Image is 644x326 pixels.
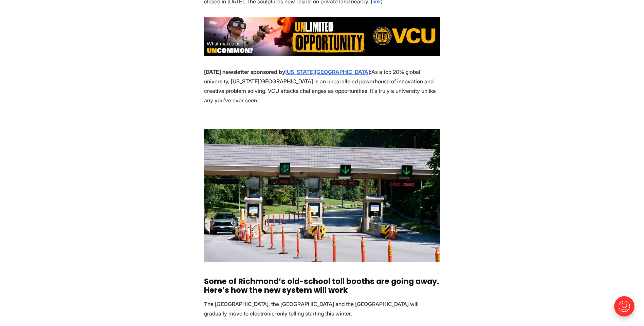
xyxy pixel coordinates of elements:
iframe: portal-trigger [608,293,644,326]
h3: Some of Richmond’s old-school toll booths are going away. Here’s how the new system will work [204,277,440,295]
p: As a top 20% global university, [US_STATE][GEOGRAPHIC_DATA] is an unparalleled powerhouse of inno... [204,67,440,105]
a: [US_STATE][GEOGRAPHIC_DATA] [285,68,370,75]
p: The [GEOGRAPHIC_DATA], the [GEOGRAPHIC_DATA] and the [GEOGRAPHIC_DATA] will gradually move to ele... [204,299,440,318]
strong: : [370,68,371,75]
strong: [DATE] newsletter sponsored by [204,68,285,75]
